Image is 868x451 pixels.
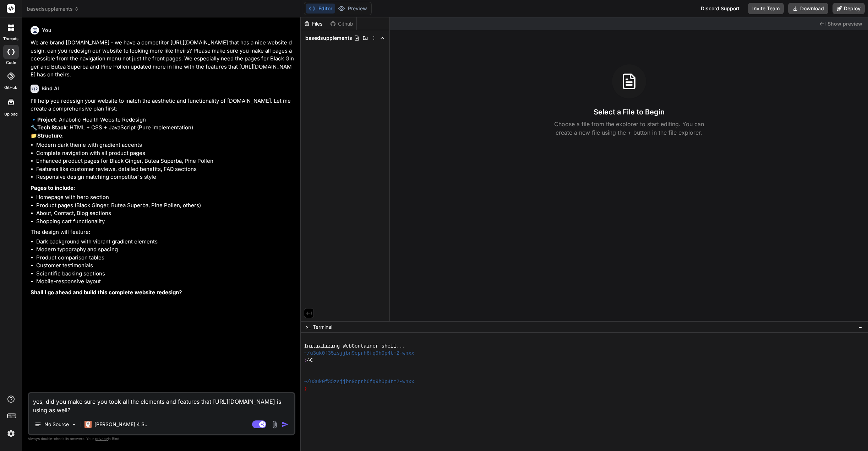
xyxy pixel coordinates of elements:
[327,20,356,27] div: Github
[594,107,665,117] h3: Select a File to Begin
[313,323,332,331] span: Terminal
[832,3,865,14] button: Deploy
[95,436,108,441] span: privacy
[36,262,294,270] li: Customer testimonials
[36,193,294,202] li: Homepage with hero section
[36,278,294,286] li: Mobile-responsive layout
[36,141,294,149] li: Modern dark theme with gradient accents
[748,3,784,14] button: Invite Team
[36,254,294,262] li: Product comparison tables
[27,5,79,12] span: basedsupplements
[301,20,327,27] div: Files
[857,321,864,333] button: −
[304,343,405,350] span: Initializing WebContainer shell...
[36,209,294,218] li: About, Contact, Blog sections
[36,218,294,226] li: Shopping cart functionality
[42,85,59,92] h6: Bind AI
[5,428,17,440] img: settings
[36,246,294,254] li: Modern typography and spacing
[306,4,335,14] button: Editor
[31,289,182,296] strong: Shall I go ahead and build this complete website redesign?
[29,393,294,414] textarea: yes, did you make sure you took all the elements and features that [URL][DOMAIN_NAME] is using as...
[304,378,414,385] span: ~/u3uk0f35zsjjbn9cprh6fq9h0p4tm2-wnxx
[304,350,414,357] span: ~/u3uk0f35zsjjbn9cprh6fq9h0p4tm2-wnxx
[304,357,307,364] span: ❯
[71,422,77,428] img: Pick Models
[42,27,51,34] h6: You
[31,116,294,140] p: 🔹 : Anabolic Health Website Redesign 🔧 : HTML + CSS + JavaScript (Pure implementation) 📁 :
[36,238,294,246] li: Dark background with vibrant gradient elements
[36,149,294,157] li: Complete navigation with all product pages
[37,116,56,123] strong: Project
[44,421,69,428] p: No Source
[31,228,294,236] p: The design will feature:
[31,39,294,79] p: We are brand [DOMAIN_NAME] - we have a competitor [URL][DOMAIN_NAME] that has a nice website desi...
[37,124,67,131] strong: Tech Stack
[36,157,294,165] li: Enhanced product pages for Black Ginger, Butea Superba, Pine Pollen
[305,323,311,331] span: >_
[282,421,289,428] img: icon
[84,421,92,428] img: Claude 4 Sonnet
[828,20,862,27] span: Show preview
[36,165,294,173] li: Features like customer reviews, detailed benefits, FAQ sections
[36,202,294,210] li: Product pages (Black Ginger, Butea Superba, Pine Pollen, others)
[4,85,17,91] label: GitHub
[550,120,709,137] p: Choose a file from the explorer to start editing. You can create a new file using the + button in...
[31,97,294,113] p: I'll help you redesign your website to match the aesthetic and functionality of [DOMAIN_NAME]. Le...
[6,60,16,66] label: code
[3,36,18,42] label: threads
[4,111,18,117] label: Upload
[858,323,862,331] span: −
[37,132,62,139] strong: Structure
[307,357,313,364] span: ^C
[305,34,352,42] span: basedsupplements
[697,3,744,14] div: Discord Support
[28,435,295,442] p: Always double-check its answers. Your in Bind
[31,184,73,191] strong: Pages to include
[788,3,828,14] button: Download
[271,420,279,429] img: attachment
[36,173,294,181] li: Responsive design matching competitor's style
[31,184,294,192] p: :
[335,4,370,14] button: Preview
[94,421,147,428] p: [PERSON_NAME] 4 S..
[304,385,307,392] span: ❯
[36,270,294,278] li: Scientific backing sections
